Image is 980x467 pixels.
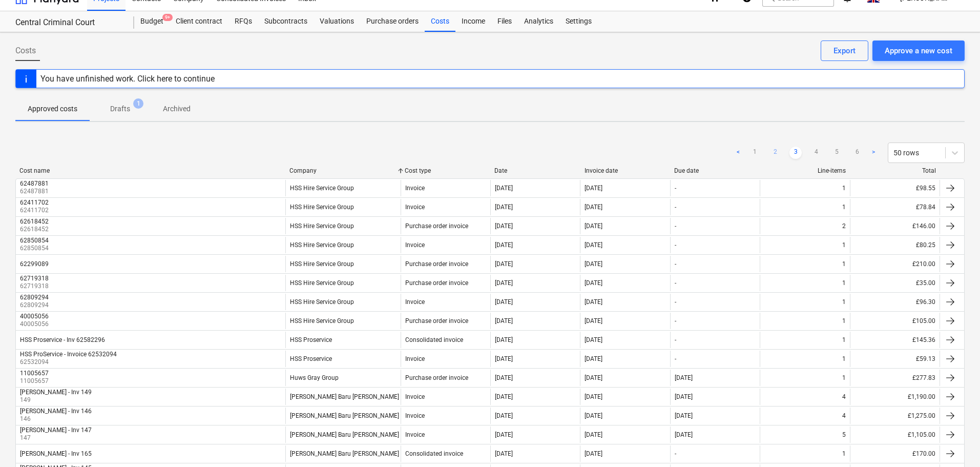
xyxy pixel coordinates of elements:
[842,393,846,400] div: 4
[674,167,756,174] div: Due date
[675,374,693,381] div: [DATE]
[162,14,173,21] span: 9+
[290,336,332,343] div: HSS Proservice
[585,167,666,174] div: Invoice date
[163,104,191,114] p: Archived
[20,370,49,377] div: 11005657
[675,260,676,268] div: -
[495,241,513,249] div: [DATE]
[290,374,339,381] div: Huws Gray Group
[405,167,487,174] div: Cost type
[675,204,676,211] div: -
[559,11,598,32] a: Settings
[850,294,940,310] div: £96.30
[20,358,119,367] p: 62532094
[20,415,94,423] p: 146
[110,104,130,114] p: Drafts
[290,412,399,419] div: [PERSON_NAME] Baru [PERSON_NAME]
[20,282,51,291] p: 62719318
[455,11,491,32] div: Income
[405,355,425,362] div: Invoice
[789,147,802,159] a: Page 3 is your current page
[290,450,399,457] div: [PERSON_NAME] Baru [PERSON_NAME]
[675,317,676,324] div: -
[495,204,513,211] div: [DATE]
[675,222,676,230] div: -
[585,336,602,343] div: [DATE]
[258,11,314,32] a: Subcontracts
[170,11,228,32] a: Client contract
[495,431,513,438] div: [DATE]
[675,355,676,362] div: -
[675,241,676,249] div: -
[585,298,602,306] div: [DATE]
[495,336,513,343] div: [DATE]
[842,241,846,249] div: 1
[833,44,856,57] div: Export
[405,336,463,343] div: Consolidated invoice
[20,260,49,268] div: 62299089
[20,389,92,396] div: [PERSON_NAME] - Inv 149
[360,11,425,32] div: Purchase orders
[495,317,513,324] div: [DATE]
[585,241,602,249] div: [DATE]
[675,431,693,438] div: [DATE]
[675,336,676,343] div: -
[585,393,602,400] div: [DATE]
[494,167,576,174] div: Date
[290,279,354,287] div: HSS Hire Service Group
[20,408,92,415] div: [PERSON_NAME] - Inv 146
[585,355,602,362] div: [DATE]
[585,222,602,230] div: [DATE]
[495,298,513,306] div: [DATE]
[290,222,354,230] div: HSS Hire Service Group
[20,244,51,253] p: 62850854
[842,204,846,211] div: 1
[20,320,51,329] p: 40005056
[842,185,846,192] div: 1
[405,393,425,400] div: Invoice
[290,185,354,192] div: HSS Hire Service Group
[842,298,846,306] div: 1
[495,260,513,268] div: [DATE]
[491,11,518,32] div: Files
[405,412,425,419] div: Invoice
[20,294,49,301] div: 62809294
[20,237,49,244] div: 62850854
[290,241,354,249] div: HSS Hire Service Group
[133,98,143,109] span: 1
[314,11,360,32] div: Valuations
[850,199,940,215] div: £78.84
[842,355,846,362] div: 1
[850,351,940,367] div: £59.13
[28,104,77,114] p: Approved costs
[842,260,846,268] div: 1
[850,370,940,386] div: £277.83
[585,260,602,268] div: [DATE]
[290,317,354,324] div: HSS Hire Service Group
[405,185,425,192] div: Invoice
[929,418,980,467] iframe: Chat Widget
[20,206,51,215] p: 62411702
[585,450,602,457] div: [DATE]
[405,222,468,230] div: Purchase order invoice
[842,336,846,343] div: 1
[842,412,846,419] div: 4
[495,412,513,419] div: [DATE]
[675,185,676,192] div: -
[585,204,602,211] div: [DATE]
[854,167,936,174] div: Total
[20,434,94,442] p: 147
[842,279,846,287] div: 1
[850,180,940,196] div: £98.55
[20,313,49,320] div: 40005056
[425,11,455,32] a: Costs
[675,298,676,306] div: -
[518,11,559,32] a: Analytics
[228,11,258,32] a: RFQs
[850,332,940,348] div: £145.36
[675,412,693,419] div: [DATE]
